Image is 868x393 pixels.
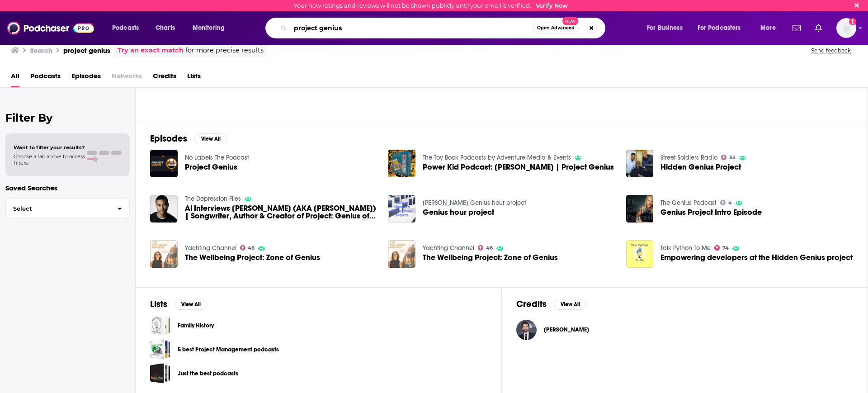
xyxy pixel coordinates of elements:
[516,315,853,344] button: David TennantDavid Tennant
[836,18,856,38] img: User Profile
[516,298,586,310] a: CreditsView All
[729,156,736,160] span: 35
[156,22,175,34] span: Charts
[118,45,184,56] a: Try an exact match
[789,20,804,36] a: Show notifications dropdown
[150,240,178,268] img: The Wellbeing Project: Zone of Genius
[849,18,856,25] svg: Email not verified
[811,20,826,36] a: Show notifications dropdown
[240,245,255,251] a: 46
[63,46,110,55] h3: project genius
[106,21,151,35] button: open menu
[187,69,201,87] span: Lists
[150,150,178,177] img: Project Genius
[660,163,741,171] a: Hidden Genius Project
[150,133,187,144] h2: Episodes
[714,245,729,251] a: 74
[388,195,415,223] img: Genius hour project
[647,22,683,34] span: For Business
[660,254,853,261] a: Empowering developers at the Hidden Genius project
[186,21,236,35] button: open menu
[423,208,494,216] a: Genius hour project
[193,22,225,34] span: Monitoring
[388,240,415,268] img: The Wellbeing Project: Zone of Genius
[754,21,787,35] button: open menu
[14,153,85,166] span: Choose a tab above to access filters.
[388,150,415,177] a: Power Kid Podcast: Brandi Pinsker | Project Genius
[626,195,654,223] img: Genius Project Intro Episode
[544,326,589,333] span: [PERSON_NAME]
[150,363,170,384] a: Just the best podcasts
[248,246,255,250] span: 46
[185,254,320,261] a: The Wellbeing Project: Zone of Genius
[185,154,249,161] a: No Labels The Podcast
[150,339,170,360] a: 5 best Project Management podcasts
[150,195,178,223] img: Al Interviews Jermaine Tolbert (AKA Nate Calloway) | Songwriter, Author & Creator of Project: Gen...
[71,69,101,87] a: Episodes
[486,246,493,250] span: 46
[516,320,537,340] img: David Tennant
[537,26,575,30] span: Open Advanced
[554,299,586,310] button: View All
[423,254,558,261] span: The Wellbeing Project: Zone of Genius
[294,2,568,9] div: Your new ratings and reviews will not be shown publicly until your email is verified.
[641,21,694,35] button: open menu
[721,155,736,160] a: 35
[178,369,238,379] a: Just the best podcasts
[728,201,732,205] span: 4
[7,19,94,37] img: Podchaser - Follow, Share and Rate Podcasts
[290,21,533,35] input: Search podcasts, credits, & more...
[150,298,207,310] a: ListsView All
[185,244,236,252] a: Yachting Channel
[150,133,227,144] a: EpisodesView All
[516,298,547,310] h2: Credits
[185,163,237,171] a: Project Genius
[533,23,579,33] button: Open AdvancedNew
[30,69,61,87] a: Podcasts
[185,204,377,220] span: Al Interviews [PERSON_NAME] (AKA [PERSON_NAME]) | Songwriter, Author & Creator of Project: Genius...
[423,244,474,252] a: Yachting Channel
[5,111,130,124] h2: Filter By
[722,246,729,250] span: 74
[14,144,85,151] span: Want to filter your results?
[153,69,176,87] a: Credits
[544,326,589,333] a: David Tennant
[5,199,130,219] button: Select
[185,45,264,56] span: for more precise results
[423,199,526,207] a: Carson Slocum’s Genius hour project
[626,240,654,268] img: Empowering developers at the Hidden Genius project
[478,245,493,251] a: 46
[112,22,139,34] span: Podcasts
[692,21,754,35] button: open menu
[150,315,170,336] a: Family History
[660,199,717,207] a: The Genius Podcast
[175,299,207,310] button: View All
[760,22,776,34] span: More
[194,133,227,144] button: View All
[150,21,180,35] a: Charts
[536,2,568,9] a: Verify Now
[626,150,654,177] img: Hidden Genius Project
[112,69,142,87] span: Networks
[660,244,711,252] a: Talk Python To Me
[423,154,571,161] a: The Toy Book Podcasts by Adventure Media & Events
[150,298,167,310] h2: Lists
[698,22,741,34] span: For Podcasters
[836,18,856,38] button: Show profile menu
